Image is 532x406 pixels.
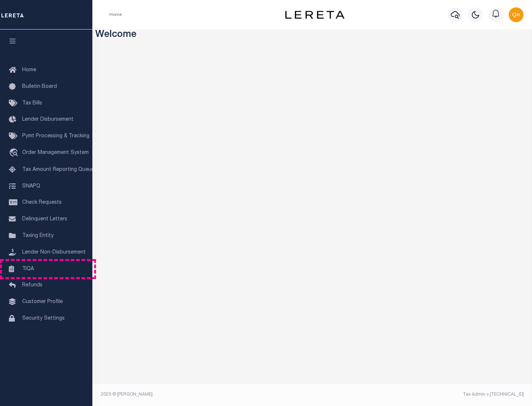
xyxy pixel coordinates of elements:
[22,101,42,106] span: Tax Bills
[22,299,63,304] span: Customer Profile
[22,250,86,255] span: Lender Non-Disbursement
[22,68,36,73] span: Home
[22,217,67,222] span: Delinquent Letters
[22,200,62,205] span: Check Requests
[22,167,94,172] span: Tax Amount Reporting Queue
[318,391,524,398] div: Tax Admin v.[TECHNICAL_ID]
[285,11,344,19] img: logo-dark.svg
[95,391,313,398] div: 2025 © [PERSON_NAME].
[22,183,40,189] span: SNAPQ
[9,148,21,158] i: travel_explore
[22,316,65,321] span: Security Settings
[109,11,122,18] li: Home
[22,283,42,288] span: Refunds
[22,150,89,155] span: Order Management System
[22,134,89,139] span: Pymt Processing & Tracking
[95,30,529,41] h3: Welcome
[22,84,57,89] span: Bulletin Board
[22,233,54,238] span: Taxing Entity
[22,266,34,271] span: TIQA
[509,7,524,22] img: svg+xml;base64,PHN2ZyB4bWxucz0iaHR0cDovL3d3dy53My5vcmcvMjAwMC9zdmciIHBvaW50ZXItZXZlbnRzPSJub25lIi...
[22,117,74,122] span: Lender Disbursement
